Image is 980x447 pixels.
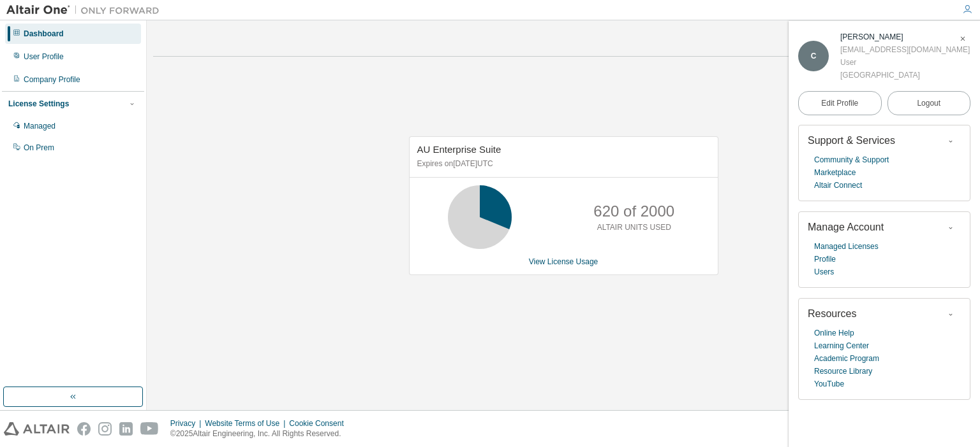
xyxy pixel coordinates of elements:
[887,91,971,115] button: Logout
[808,222,884,232] span: Manage Account
[840,43,970,56] div: [EMAIL_ADDRESS][DOMAIN_NAME]
[24,29,64,39] div: Dashboard
[4,422,70,436] img: altair_logo.svg
[119,422,133,436] img: linkedin.svg
[814,153,889,166] a: Community & Support
[289,418,351,429] div: Cookie Consent
[597,222,671,233] p: ALTAIR UNITS USED
[814,240,879,253] a: Managed Licenses
[811,52,817,60] span: C
[140,422,159,436] img: youtube.svg
[24,121,56,131] div: Managed
[840,69,970,82] div: [GEOGRAPHIC_DATA]
[814,253,836,266] a: Profile
[814,327,854,339] a: Online Help
[24,74,80,85] div: Company Profile
[821,98,858,108] span: Edit Profile
[205,418,289,429] div: Website Terms of Use
[417,159,707,169] p: Expires on [DATE] UTC
[917,97,940,110] span: Logout
[814,166,856,179] a: Marketplace
[840,31,970,43] div: Chynna Jane Dagpin
[24,143,54,153] div: On Prem
[814,339,869,352] a: Learning Center
[814,378,844,390] a: YouTube
[170,429,352,439] p: © 2025 Altair Engineering, Inc. All Rights Reserved.
[417,144,501,155] span: AU Enterprise Suite
[840,56,970,69] div: User
[808,308,856,319] span: Resources
[814,179,862,192] a: Altair Connect
[814,365,872,378] a: Resource Library
[6,4,166,17] img: Altair One
[24,52,64,62] div: User Profile
[814,266,834,278] a: Users
[529,257,598,266] a: View License Usage
[170,418,205,429] div: Privacy
[77,422,91,436] img: facebook.svg
[814,352,879,365] a: Academic Program
[808,135,895,146] span: Support & Services
[98,422,112,436] img: instagram.svg
[8,99,69,109] div: License Settings
[593,201,674,222] p: 620 of 2000
[798,91,882,115] a: Edit Profile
